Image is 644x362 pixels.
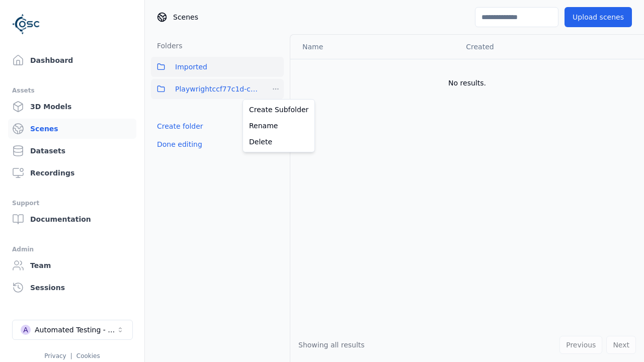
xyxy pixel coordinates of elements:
[245,118,312,134] a: Rename
[245,134,312,150] a: Delete
[245,102,312,118] a: Create Subfolder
